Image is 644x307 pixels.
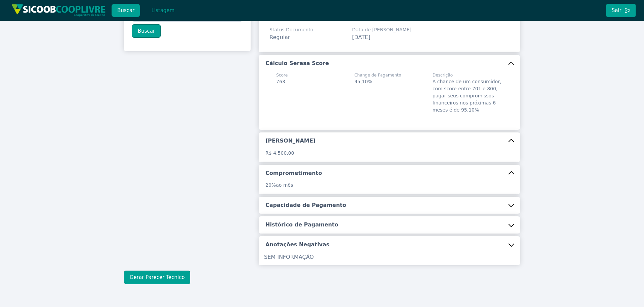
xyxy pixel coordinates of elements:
[259,165,520,182] button: Comprometimento
[259,132,520,149] button: [PERSON_NAME]
[352,26,411,33] span: Data de [PERSON_NAME]
[354,79,372,84] span: 95,10%
[276,72,288,78] span: Score
[132,24,161,38] button: Buscar
[264,253,515,261] p: SEM INFORMAÇÃO
[432,79,501,113] span: A chance de um consumidor, com score entre 701 e 800, pagar seus compromissos financeiros nos pró...
[269,34,290,40] span: Regular
[265,221,338,228] h5: Histórico de Pagamento
[11,4,106,17] img: img/sicoob_cooplivre.png
[352,34,370,40] span: [DATE]
[265,182,276,188] span: 20%
[265,202,346,209] h5: Capacidade de Pagamento
[432,72,503,78] span: Descrição
[265,60,329,67] h5: Cálculo Serasa Score
[265,137,316,145] h5: [PERSON_NAME]
[606,4,636,17] button: Sair
[265,241,329,248] h5: Anotações Negativas
[111,4,140,17] button: Buscar
[124,271,190,284] button: Gerar Parecer Técnico
[265,182,513,189] p: ao mês
[146,4,180,17] button: Listagem
[265,150,294,156] span: R$ 4.500,00
[269,26,313,33] span: Status Documento
[259,197,520,214] button: Capacidade de Pagamento
[259,55,520,72] button: Cálculo Serasa Score
[276,79,285,84] span: 763
[265,170,322,177] h5: Comprometimento
[259,216,520,233] button: Histórico de Pagamento
[354,72,401,78] span: Change de Pagamento
[259,236,520,253] button: Anotações Negativas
